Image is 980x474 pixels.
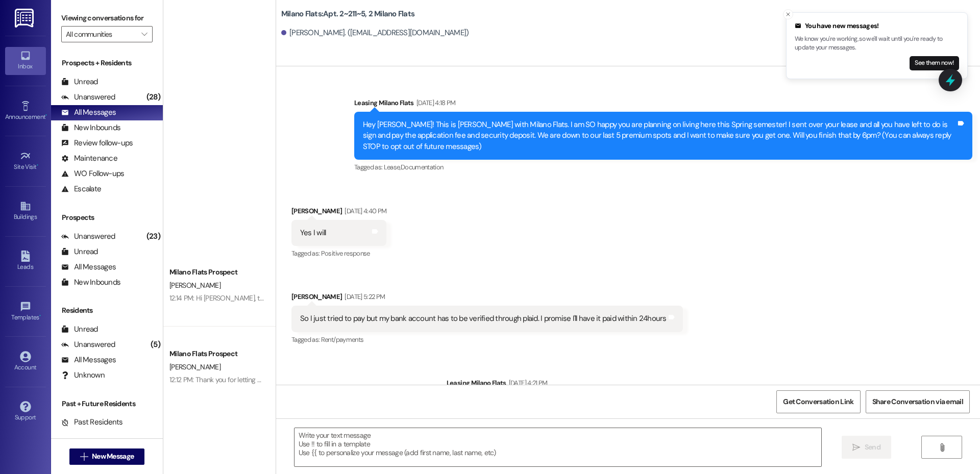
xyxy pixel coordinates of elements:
span: Send [865,442,880,453]
label: Viewing conversations for [61,10,153,26]
span: • [39,312,41,319]
i:  [80,453,88,461]
span: • [45,112,47,119]
span: Documentation [401,163,444,171]
button: See them now! [910,56,959,70]
span: • [37,162,38,169]
div: Unread [61,77,98,87]
div: Past Residents [61,417,123,428]
b: Milano Flats: Apt. 2~211~5, 2 Milano Flats [281,9,414,19]
div: (28) [144,89,163,105]
div: All Messages [61,355,116,365]
i:  [141,30,147,38]
a: Inbox [5,47,46,74]
div: 12:12 PM: Thank you for letting me know. :) [169,375,290,384]
p: We know you're working, so we'll wait until you're ready to update your messages. [795,35,959,53]
a: Buildings [5,197,46,225]
a: Support [5,398,46,426]
a: Leads [5,247,46,275]
span: [PERSON_NAME] [169,362,220,371]
div: Tagged as: [291,246,386,261]
div: Milano Flats Prospect [169,348,264,359]
div: Unanswered [61,339,115,350]
div: [DATE] 5:22 PM [342,291,385,302]
a: Templates • [5,298,46,326]
div: So I just tried to pay but my bank account has to be verified through plaid. I promise I'll have ... [300,313,667,324]
div: Milano Flats Prospect [169,267,264,278]
div: Escalate [61,184,101,194]
div: Unanswered [61,231,115,242]
div: [DATE] 4:40 PM [342,206,386,216]
a: Account [5,348,46,376]
div: Unread [61,246,98,257]
div: Review follow-ups [61,138,133,148]
div: Yes I will [300,228,326,238]
div: All Messages [61,107,116,118]
button: Get Conversation Link [776,390,860,413]
span: [PERSON_NAME] [169,281,220,290]
div: [DATE] 4:21 PM [506,378,548,388]
span: Positive response [321,249,370,258]
div: Unanswered [61,92,115,103]
span: Rent/payments [321,335,364,344]
div: (23) [144,229,163,244]
div: Hey [PERSON_NAME]! This is [PERSON_NAME] with Milano Flats. I am SO happy you are planning on liv... [363,119,956,152]
div: Tagged as: [354,160,972,174]
div: Maintenance [61,153,117,164]
span: New Message [92,451,134,462]
div: You have new messages! [795,21,959,31]
div: Prospects [51,212,163,223]
div: [PERSON_NAME] [291,291,683,306]
div: New Inbounds [61,277,120,288]
span: Get Conversation Link [783,396,853,407]
input: All communities [66,26,136,42]
div: [DATE] 4:18 PM [414,97,456,108]
div: 12:14 PM: Hi [PERSON_NAME], this is [PERSON_NAME] with Milano Flats! I have someone who is lookin... [169,293,665,303]
i:  [938,443,946,452]
div: Residents [51,305,163,316]
i:  [852,443,860,452]
div: New Inbounds [61,122,120,133]
div: [PERSON_NAME]. ([EMAIL_ADDRESS][DOMAIN_NAME]) [281,28,469,38]
a: Site Visit • [5,147,46,175]
div: WO Follow-ups [61,168,124,179]
div: Tagged as: [291,332,683,347]
button: Close toast [783,9,793,19]
button: New Message [69,448,145,465]
div: [PERSON_NAME] [291,206,386,220]
div: Prospects + Residents [51,58,163,68]
span: Lease , [384,163,401,171]
div: (5) [148,337,163,353]
div: Leasing Milano Flats [447,378,972,392]
div: Unread [61,324,98,335]
div: Unknown [61,370,105,381]
span: Share Conversation via email [872,396,963,407]
div: Leasing Milano Flats [354,97,972,112]
button: Share Conversation via email [866,390,970,413]
img: ResiDesk Logo [15,9,36,28]
button: Send [842,436,891,459]
div: Past + Future Residents [51,398,163,409]
div: All Messages [61,262,116,272]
